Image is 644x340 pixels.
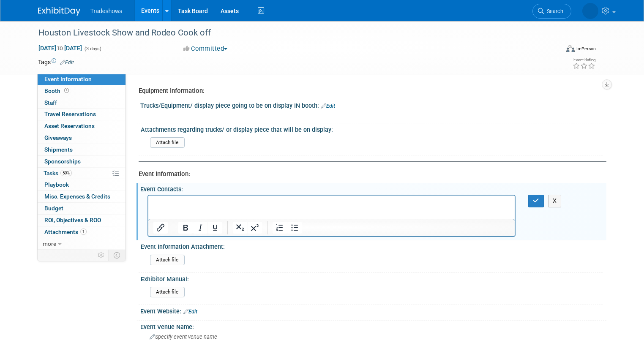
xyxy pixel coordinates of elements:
[140,305,606,316] div: Event Website:
[80,228,87,235] span: 1
[38,132,126,144] a: Giveaways
[38,85,126,97] a: Booth
[544,8,563,14] span: Search
[94,250,109,261] td: Personalize Event Tab Strip
[44,146,73,153] span: Shipments
[233,222,247,234] button: Subscript
[44,122,95,129] span: Asset Reservations
[141,240,603,251] div: Event Information Attachment:
[38,109,126,120] a: Travel Reservations
[150,334,217,340] span: Specify event venue name
[139,170,600,179] div: Event Information:
[56,45,64,52] span: to
[44,228,87,235] span: Attachments
[44,134,72,141] span: Giveaways
[38,120,126,132] a: Asset Reservations
[273,222,287,234] button: Numbered list
[573,58,595,62] div: Event Rating
[148,196,515,219] iframe: Rich Text Area
[84,46,101,52] span: (3 days)
[141,123,603,134] div: Attachments regarding trucks/ or display piece that will be on display:
[44,193,110,200] span: Misc. Expenses & Credits
[193,222,207,234] button: Italic
[44,158,81,165] span: Sponsorships
[548,195,562,207] button: X
[532,4,571,19] a: Search
[63,87,71,94] span: Booth not reserved yet
[321,103,335,109] a: Edit
[38,73,126,85] a: Event Information
[44,181,69,188] span: Playbook
[44,205,63,212] span: Budget
[35,25,548,41] div: Houston Livestock Show and Rodeo Cook off
[287,222,302,234] button: Bullet list
[108,250,126,261] td: Toggle Event Tabs
[38,97,126,109] a: Staff
[153,222,168,234] button: Insert/edit link
[38,191,126,202] a: Misc. Expenses & Credits
[43,240,56,247] span: more
[44,217,101,223] span: ROI, Objectives & ROO
[582,3,598,19] img: Kay Reynolds
[44,76,92,82] span: Event Information
[140,99,606,110] div: Trucks/Equipment/ display piece going to be on display IN booth:
[38,215,126,226] a: ROI, Objectives & ROO
[180,44,231,53] button: Committed
[513,44,596,57] div: Event Format
[576,46,596,52] div: In-Person
[38,58,74,66] td: Tags
[60,170,72,176] span: 50%
[38,44,82,52] span: [DATE] [DATE]
[141,273,603,283] div: Exhibitor Manual:
[183,309,197,315] a: Edit
[38,226,126,238] a: Attachments1
[38,238,126,250] a: more
[38,168,126,179] a: Tasks50%
[38,7,80,16] img: ExhibitDay
[44,99,57,106] span: Staff
[44,170,72,177] span: Tasks
[139,87,600,95] div: Equipment Information:
[178,222,193,234] button: Bold
[38,156,126,167] a: Sponsorships
[44,111,96,117] span: Travel Reservations
[248,222,262,234] button: Superscript
[38,203,126,214] a: Budget
[140,183,606,193] div: Event Contacts:
[566,45,575,52] img: Format-Inperson.png
[44,87,71,94] span: Booth
[38,179,126,190] a: Playbook
[208,222,222,234] button: Underline
[38,144,126,155] a: Shipments
[90,8,123,14] span: Tradeshows
[60,60,74,65] a: Edit
[140,321,606,331] div: Event Venue Name:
